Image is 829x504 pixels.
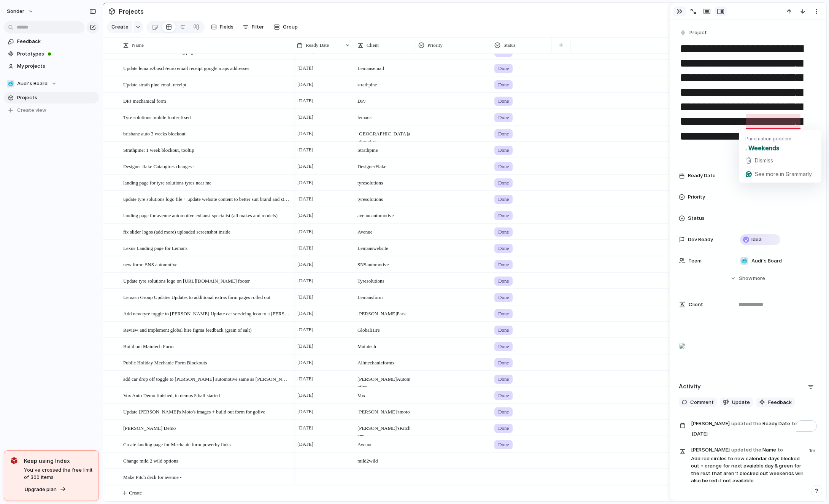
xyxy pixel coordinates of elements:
span: Name Add red circles to new calendar days blocked out + orange for next avaiable day & green for ... [691,445,805,485]
button: Filter [240,21,267,33]
span: Projects [17,94,96,102]
span: Lexus Landing page for Lemans [123,243,187,252]
span: [PERSON_NAME] Automotive [354,371,414,391]
a: Prototypes [4,48,99,60]
button: 🥶Audi's Board [4,78,99,89]
a: Projects [4,92,99,103]
span: Done [498,65,509,72]
span: Strathpine: 1 week blockout, tooltip [123,145,194,154]
span: Client [367,41,379,49]
span: Ready Date [688,172,716,180]
textarea: To enrich screen reader interactions, please activate Accessibility in Grammarly extension settings [679,41,817,159]
span: Done [498,212,509,219]
span: mild 2 wild [354,453,414,465]
span: Done [498,261,509,269]
span: Done [498,277,509,285]
span: [DATE] [295,145,315,154]
span: Create [111,23,129,31]
span: Fields [220,23,233,31]
span: [PERSON_NAME] Demo [123,423,176,432]
span: strathpine [354,77,414,89]
span: Status [688,215,705,222]
span: Ready Date [691,419,805,439]
span: sonder [7,8,24,15]
span: Done [498,375,509,383]
span: updated the [731,420,761,428]
span: Create view [17,107,46,114]
span: 1m [809,419,817,428]
span: Update tyre solutions logo on [URL][DOMAIN_NAME] footer [123,276,250,285]
span: Done [498,408,509,416]
span: landing page for avenue automotive exhaust specialist (all makes and models) [123,211,278,219]
span: Upgrade plan [25,486,57,493]
span: [DATE] [295,64,315,73]
span: Dev Ready [688,236,713,243]
span: Feedback [768,399,792,406]
span: to [778,446,783,454]
span: [DATE] [295,194,315,204]
span: Done [498,97,509,105]
span: [DATE] [295,374,315,383]
span: Show [739,275,753,282]
div: 🥶 [740,257,748,265]
span: Create landing page for Mechanic form powerby links [123,440,231,448]
span: Avenue [354,437,414,448]
span: You've crossed the free limit of 300 items [24,466,92,481]
span: [PERSON_NAME] Park [354,306,414,318]
span: Done [498,130,509,138]
span: Strathpine [354,142,414,154]
span: Keep using Index [24,457,92,465]
span: update tyre solutions logo file + update website content to better suit brand and store locations [123,194,291,203]
span: Done [498,114,509,121]
span: Group [283,23,298,31]
span: [PERSON_NAME] [691,446,730,454]
span: Global Hire [354,322,414,334]
span: Priority [688,193,705,201]
span: add car drop off toggle to [PERSON_NAME] automotive same as [PERSON_NAME] stay overnight for cale... [123,374,291,383]
span: [DATE] [690,429,710,439]
span: Done [498,326,509,334]
span: [PERSON_NAME]'s Kitchens [354,420,414,440]
span: landing page for tyre solutions tyres near me [123,178,211,187]
span: [DATE] [295,243,315,253]
span: [DATE] [295,309,315,318]
span: SNS automotive [354,257,414,269]
span: Done [498,392,509,399]
span: fix slider logos (add more) uploaded screenshot inside [123,227,230,236]
span: [DATE] [295,325,315,334]
span: [DATE] [295,129,315,138]
span: Filter [252,23,264,31]
span: Avenue [354,224,414,236]
div: To enrich screen reader interactions, please activate Accessibility in Grammarly extension settings [679,323,817,372]
span: Lemans email [354,60,414,72]
span: 1m [809,445,817,455]
span: [DATE] [739,170,759,180]
button: sonder [3,5,38,17]
span: Tyre solutions mobile footer fixed [123,113,191,121]
span: Add new tyre toggle to [PERSON_NAME] Update car servicing icon to a [PERSON_NAME] Make trye ‘’tyr... [123,309,291,318]
span: Lemans website [354,240,414,252]
span: My projects [17,62,96,70]
span: Create [129,489,142,497]
span: to [792,420,797,428]
span: Build out Maintech Form [123,342,174,350]
span: Public Holiday Mechanic Form Blockouts [123,358,207,367]
span: more [753,275,765,282]
span: Review and implement global hire figma feedback (grain of salt) [123,325,252,334]
span: Done [498,245,509,252]
span: [DATE] [295,358,315,367]
span: [DATE] [295,211,315,220]
span: Idea [751,236,762,243]
span: [DATE] [295,260,315,269]
span: Make Pitch deck for avenue - [123,472,181,481]
span: [DATE] [295,162,315,171]
span: Projects [117,5,145,18]
span: Done [498,425,509,432]
button: Create [107,21,132,33]
button: Fields [208,21,237,33]
span: Update lemans/bosch/euro email receipt google maps addresses [123,64,249,72]
button: Create view [4,105,99,116]
span: Done [498,441,509,448]
h2: Activity [679,382,701,391]
span: Update strath pine email receipt [123,80,186,89]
